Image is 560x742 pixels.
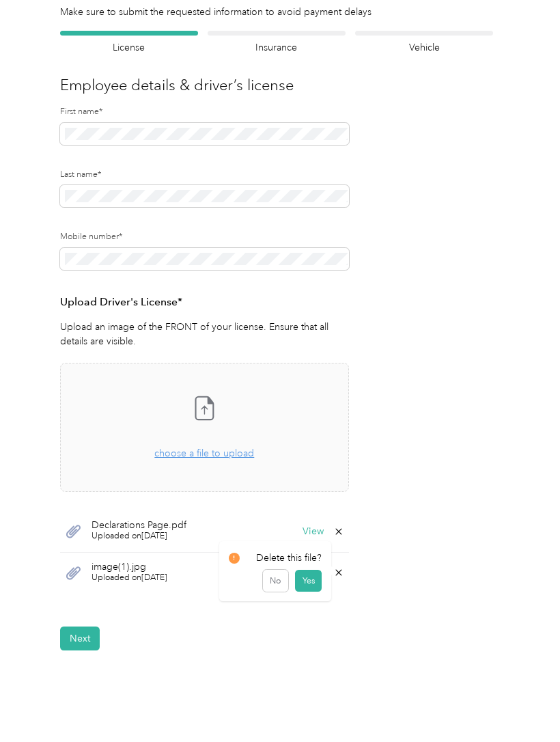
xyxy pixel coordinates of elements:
div: Make sure to submit the requested information to avoid payment delays [60,5,493,19]
label: First name* [60,106,349,118]
span: choose a file to upload [154,448,254,459]
span: Declarations Page.pdf [92,521,186,530]
label: Last name* [60,169,349,181]
span: choose a file to upload [61,363,348,491]
button: View [303,527,324,536]
h4: Vehicle [355,40,493,55]
h4: License [60,40,198,55]
h3: Upload Driver's License* [60,294,349,311]
p: Upload an image of the FRONT of your license. Ensure that all details are visible. [60,320,349,348]
button: Yes [295,570,322,592]
label: Mobile number* [60,231,349,243]
h4: Insurance [208,40,346,55]
iframe: Everlance-gr Chat Button Frame [484,665,560,742]
button: No [263,570,288,592]
span: Uploaded on [DATE] [92,572,167,584]
span: Uploaded on [DATE] [92,530,186,542]
span: image(1).jpg [92,562,167,572]
div: Delete this file? [229,551,322,565]
h3: Employee details & driver’s license [60,74,493,96]
button: Next [60,627,100,650]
